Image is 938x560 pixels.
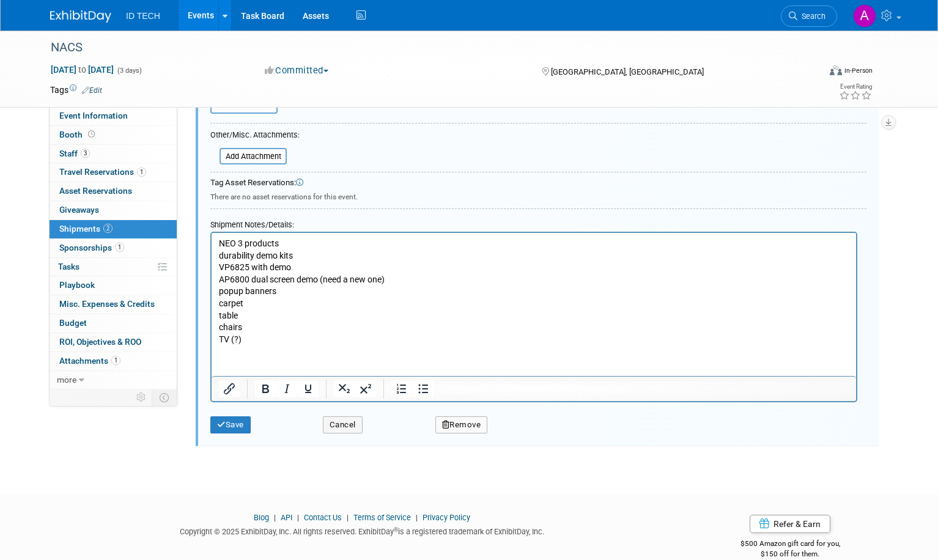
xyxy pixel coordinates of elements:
[50,145,177,163] a: Staff3
[271,513,279,522] span: |
[59,130,97,139] span: Booth
[46,72,109,80] div: Domain Overview
[50,523,674,537] div: Copyright © 2025 ExhibitDay, Inc. All rights reserved. ExhibitDay is a registered trademark of Ex...
[34,20,60,29] div: v 4.0.25
[135,72,206,80] div: Keywords by Traffic
[830,65,842,75] img: Format-Inperson.png
[750,515,830,533] a: Refer & Earn
[260,64,333,77] button: Committed
[210,416,251,433] button: Save
[219,380,240,397] button: Insert/edit link
[33,71,43,81] img: tab_domain_overview_orange.svg
[20,20,29,29] img: logo_orange.svg
[298,380,319,397] button: Underline
[122,71,131,81] img: tab_keywords_by_traffic_grey.svg
[781,6,837,27] a: Search
[46,37,802,59] div: NACS
[210,177,866,189] div: Tag Asset Reservations:
[50,239,177,257] a: Sponsorships1
[254,513,269,522] a: Blog
[50,107,177,125] a: Event Information
[126,11,160,21] span: ID TECH
[59,205,99,215] span: Giveaways
[59,280,95,290] span: Playbook
[59,167,146,177] span: Travel Reservations
[413,513,421,522] span: |
[59,149,90,158] span: Staff
[255,380,276,397] button: Bold
[137,168,146,177] span: 1
[692,549,888,559] div: $150 off for them.
[435,416,488,433] button: Remove
[394,526,398,533] sup: ®
[334,380,355,397] button: Subscript
[59,243,124,252] span: Sponsorships
[844,66,873,75] div: In-Person
[423,513,470,522] a: Privacy Policy
[57,375,76,385] span: more
[20,32,29,42] img: website_grey.svg
[81,149,90,158] span: 3
[797,12,825,21] span: Search
[50,371,177,389] a: more
[115,243,124,252] span: 1
[32,32,135,42] div: Domain: [DOMAIN_NAME]
[50,333,177,352] a: ROI, Objectives & ROO
[413,380,434,397] button: Bullet list
[86,130,97,139] span: Booth not reserved yet
[551,67,704,76] span: [GEOGRAPHIC_DATA], [GEOGRAPHIC_DATA]
[50,201,177,219] a: Giveaways
[50,276,177,295] a: Playbook
[839,84,872,90] div: Event Rating
[355,380,376,397] button: Superscript
[152,389,177,405] td: Toggle Event Tabs
[82,86,102,95] a: Edit
[131,389,152,405] td: Personalize Event Tab Strip
[323,416,363,433] button: Cancel
[50,182,177,201] a: Asset Reservations
[692,531,888,559] div: $500 Amazon gift card for you,
[50,295,177,314] a: Misc. Expenses & Credits
[50,220,177,238] a: Shipments2
[50,10,111,23] img: ExhibitDay
[281,513,292,522] a: API
[210,214,857,232] div: Shipment Notes/Details:
[59,186,132,196] span: Asset Reservations
[212,233,856,376] iframe: Rich Text Area
[59,356,120,366] span: Attachments
[210,189,866,202] div: There are no asset reservations for this event.
[344,513,352,522] span: |
[276,380,297,397] button: Italic
[50,126,177,144] a: Booth
[59,299,155,309] span: Misc. Expenses & Credits
[59,337,141,347] span: ROI, Objectives & ROO
[103,224,113,233] span: 2
[50,64,114,75] span: [DATE] [DATE]
[116,67,142,75] span: (3 days)
[391,380,412,397] button: Numbered list
[50,352,177,370] a: Attachments1
[294,513,302,522] span: |
[111,356,120,365] span: 1
[59,224,113,234] span: Shipments
[210,130,300,144] div: Other/Misc. Attachments:
[59,111,128,120] span: Event Information
[59,318,87,328] span: Budget
[58,262,79,271] span: Tasks
[50,163,177,182] a: Travel Reservations1
[853,4,876,28] img: Aileen Sun
[751,64,873,82] div: Event Format
[50,258,177,276] a: Tasks
[304,513,342,522] a: Contact Us
[353,513,411,522] a: Terms of Service
[50,314,177,333] a: Budget
[76,65,88,75] span: to
[50,84,102,96] td: Tags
